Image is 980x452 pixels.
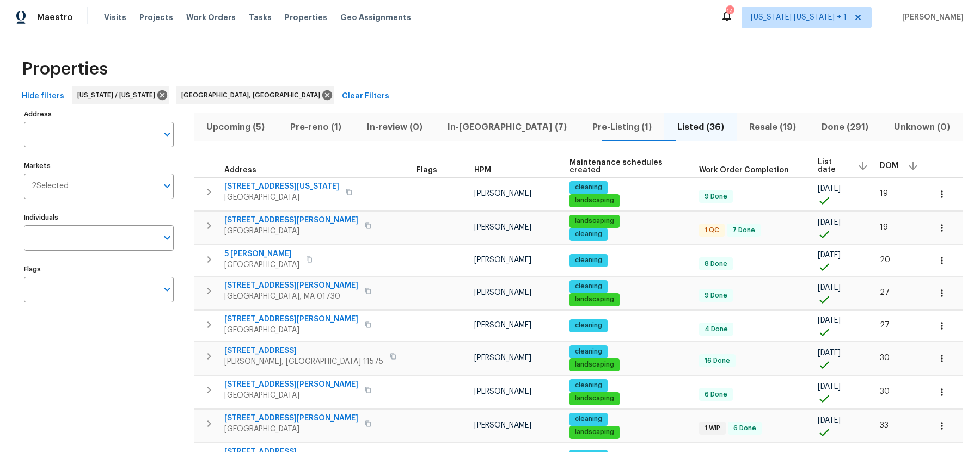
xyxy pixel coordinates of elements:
span: 33 [880,422,889,429]
span: [DATE] [818,317,841,324]
span: 4 Done [700,325,732,334]
span: [STREET_ADDRESS][PERSON_NAME] [224,379,358,390]
span: [PERSON_NAME] [474,256,531,264]
span: Projects [139,12,173,23]
label: Address [24,111,174,117]
div: 14 [726,7,733,17]
span: [PERSON_NAME] [898,12,964,23]
span: [GEOGRAPHIC_DATA] [224,390,358,401]
button: Clear Filters [338,86,394,107]
span: cleaning [571,256,607,265]
span: 27 [880,321,890,329]
span: [STREET_ADDRESS][PERSON_NAME] [224,314,358,325]
span: cleaning [571,381,607,390]
span: cleaning [571,230,607,239]
span: 27 [880,289,890,296]
span: Maintenance schedules created [569,159,681,174]
span: [GEOGRAPHIC_DATA], MA 01730 [224,291,358,302]
span: 1 WIP [700,424,725,433]
span: [GEOGRAPHIC_DATA], [GEOGRAPHIC_DATA] [181,90,324,101]
span: [PERSON_NAME] [474,388,531,395]
span: [STREET_ADDRESS] [224,345,383,356]
span: landscaping [571,428,618,437]
span: landscaping [571,295,618,304]
span: Flags [416,166,437,174]
span: [DATE] [818,219,841,226]
label: Markets [24,163,174,169]
span: [US_STATE] / [US_STATE] [77,90,160,101]
span: [GEOGRAPHIC_DATA] [224,259,299,270]
span: Pre-reno (1) [284,120,348,135]
span: List date [818,158,848,174]
span: Address [224,166,256,174]
span: Listed (36) [671,120,730,135]
span: [GEOGRAPHIC_DATA] [224,192,339,203]
span: [PERSON_NAME] [474,190,531,197]
button: Open [160,178,175,194]
span: Tasks [249,14,272,21]
span: [GEOGRAPHIC_DATA] [224,424,358,435]
span: cleaning [571,282,607,291]
label: Flags [24,266,174,273]
span: Hide filters [22,90,64,103]
span: cleaning [571,414,607,424]
span: Upcoming (5) [200,120,271,135]
label: Individuals [24,214,174,221]
span: [US_STATE] [US_STATE] + 1 [751,12,847,23]
span: Visits [104,12,126,23]
span: [DATE] [818,417,841,424]
span: Properties [285,12,327,23]
span: landscaping [571,394,618,403]
span: HPM [474,166,491,174]
span: [STREET_ADDRESS][PERSON_NAME] [224,413,358,424]
span: In-[GEOGRAPHIC_DATA] (7) [442,120,573,135]
span: [DATE] [818,383,841,391]
span: [PERSON_NAME] [474,422,531,429]
span: Work Order Completion [699,166,789,174]
span: In-review (0) [360,120,428,135]
span: landscaping [571,360,618,369]
span: [DATE] [818,349,841,357]
span: 8 Done [700,259,732,269]
span: Pre-Listing (1) [586,120,658,135]
span: [PERSON_NAME] [474,289,531,296]
span: 19 [880,224,888,231]
span: Properties [22,64,108,75]
span: 20 [880,256,890,264]
span: cleaning [571,321,607,330]
span: 30 [880,388,890,395]
span: [STREET_ADDRESS][PERSON_NAME] [224,215,358,226]
button: Open [160,282,175,297]
button: Hide filters [17,86,69,107]
button: Open [160,127,175,142]
span: DOM [880,162,898,170]
div: [US_STATE] / [US_STATE] [72,86,169,104]
span: 16 Done [700,356,734,366]
span: 9 Done [700,192,732,201]
span: 30 [880,354,890,362]
span: 6 Done [729,424,761,433]
span: [PERSON_NAME] [474,321,531,329]
span: Unknown (0) [887,120,956,135]
span: 5 [PERSON_NAME] [224,249,299,259]
span: cleaning [571,183,607,192]
span: [DATE] [818,185,841,193]
span: [PERSON_NAME] [474,354,531,362]
span: Resale (19) [743,120,803,135]
span: [GEOGRAPHIC_DATA] [224,325,358,336]
span: [PERSON_NAME] [474,224,531,231]
span: [GEOGRAPHIC_DATA] [224,226,358,237]
span: cleaning [571,347,607,356]
span: [DATE] [818,251,841,259]
span: Done (291) [816,120,875,135]
span: Maestro [37,12,73,23]
span: landscaping [571,196,618,205]
button: Open [160,230,175,245]
span: 9 Done [700,291,732,300]
span: [STREET_ADDRESS][US_STATE] [224,181,339,192]
span: 7 Done [728,226,759,235]
span: 2 Selected [32,182,69,191]
span: [PERSON_NAME], [GEOGRAPHIC_DATA] 11575 [224,356,383,367]
span: 6 Done [700,390,732,399]
span: Geo Assignments [340,12,411,23]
